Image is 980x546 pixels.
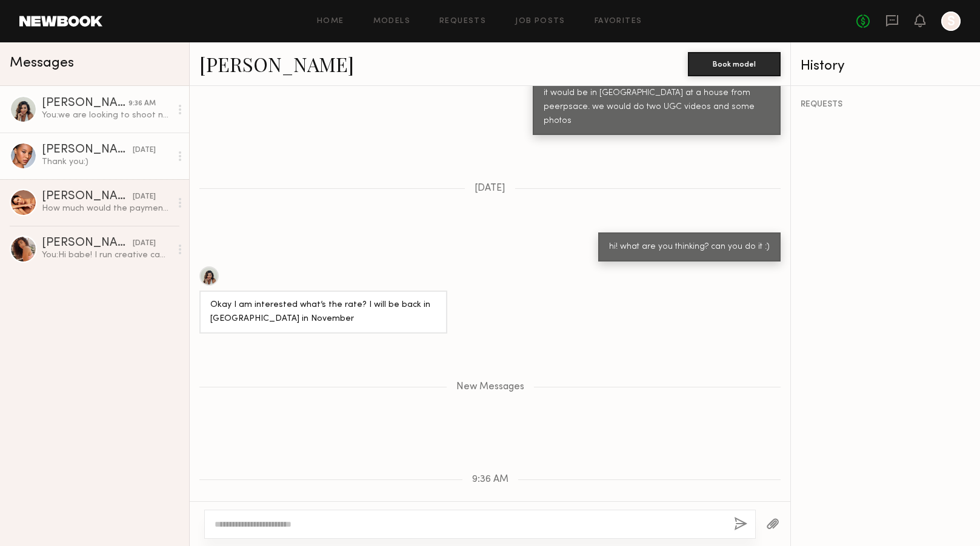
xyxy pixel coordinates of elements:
[133,145,156,156] div: [DATE]
[439,18,486,25] a: Requests
[472,475,508,485] span: 9:36 AM
[42,97,128,110] div: [PERSON_NAME]
[42,156,171,168] div: Thank you:)
[210,298,436,326] div: Okay I am interested what’s the rate? I will be back in [GEOGRAPHIC_DATA] in November
[42,110,171,121] div: You: we are looking to shoot next week :(
[42,144,133,156] div: [PERSON_NAME]
[688,58,781,68] a: Book model
[133,238,156,249] div: [DATE]
[42,203,171,214] div: How much would the payment be for this job? [DATE] I return to [GEOGRAPHIC_DATA] and I will stay ...
[42,249,171,261] div: You: Hi babe! I run creative campaigns for brands and one of my clients loves your look! It's a p...
[515,18,565,25] a: Job Posts
[544,87,770,128] div: it would be in [GEOGRAPHIC_DATA] at a house from peerpsace. we would do two UGC videos and some p...
[941,12,961,31] a: S
[42,237,133,249] div: [PERSON_NAME]
[688,52,781,76] button: Book model
[595,18,642,25] a: Favorites
[42,191,133,203] div: [PERSON_NAME]
[133,191,156,203] div: [DATE]
[373,18,410,25] a: Models
[475,183,505,194] span: [DATE]
[199,51,354,77] a: [PERSON_NAME]
[317,18,344,25] a: Home
[801,59,970,73] div: History
[609,240,770,254] div: hi! what are you thinking? can you do it :)
[456,382,524,392] span: New Messages
[10,56,74,70] span: Messages
[128,98,156,110] div: 9:36 AM
[801,100,970,109] div: REQUESTS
